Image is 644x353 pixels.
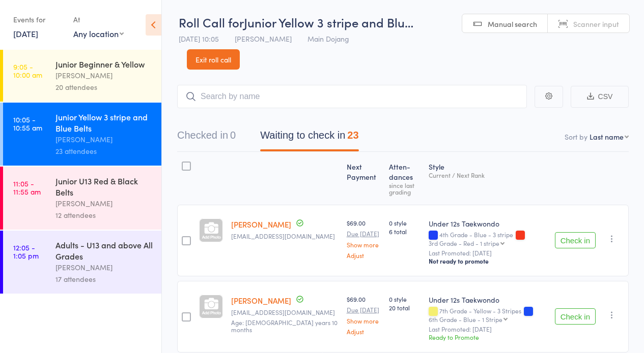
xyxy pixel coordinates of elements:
[429,249,547,256] small: Last Promoted: [DATE]
[55,262,153,273] div: [PERSON_NAME]
[429,257,547,265] div: Not ready to promote
[429,240,499,246] div: 3rd Grade - Red - 1 stripe
[488,19,537,29] span: Manual search
[55,198,153,209] div: [PERSON_NAME]
[55,209,153,221] div: 12 attendees
[177,124,236,151] button: Checked in0
[13,243,39,260] time: 12:05 - 1:05 pm
[590,132,624,142] div: Last name
[231,295,291,306] a: [PERSON_NAME]
[73,28,124,39] div: Any location
[555,308,596,325] button: Check in
[347,218,381,259] div: $69.00
[429,295,547,305] div: Under 12s Taekwondo
[3,50,161,102] a: 9:05 -10:00 amJunior Beginner & Yellow[PERSON_NAME]20 attendees
[425,156,551,200] div: Style
[231,219,291,230] a: [PERSON_NAME]
[347,328,381,335] a: Adjust
[13,62,42,79] time: 9:05 - 10:00 am
[555,232,596,248] button: Check in
[260,124,358,151] button: Waiting to check in23
[55,175,153,198] div: Junior U13 Red & Black Belts
[429,333,547,341] div: Ready to Promote
[347,306,381,313] small: Due [DATE]
[347,130,358,141] div: 23
[565,132,587,142] label: Sort by
[179,14,244,30] span: Roll Call for
[389,218,420,227] span: 0 style
[13,179,41,196] time: 11:05 - 11:55 am
[13,28,38,39] a: [DATE]
[347,317,381,324] a: Show more
[230,130,236,141] div: 0
[55,111,153,134] div: Junior Yellow 3 stripe and Blue Belts
[385,156,424,200] div: Atten­dances
[3,103,161,166] a: 10:05 -10:55 amJunior Yellow 3 stripe and Blue Belts[PERSON_NAME]23 attendees
[55,134,153,145] div: [PERSON_NAME]
[571,86,629,108] button: CSV
[55,81,153,93] div: 20 attendees
[347,230,381,237] small: Due [DATE]
[244,14,413,30] span: Junior Yellow 3 stripe and Blu…
[55,145,153,157] div: 23 attendees
[177,85,527,108] input: Search by name
[231,309,339,316] small: darciedtrain@hotmail.com
[347,295,381,335] div: $69.00
[389,182,420,195] div: since last grading
[73,11,124,28] div: At
[55,70,153,81] div: [PERSON_NAME]
[389,303,420,312] span: 20 total
[3,167,161,230] a: 11:05 -11:55 amJunior U13 Red & Black Belts[PERSON_NAME]12 attendees
[55,273,153,285] div: 17 attendees
[389,227,420,236] span: 6 total
[55,58,153,70] div: Junior Beginner & Yellow
[389,295,420,303] span: 0 style
[307,34,349,44] span: Main Dojang
[3,231,161,294] a: 12:05 -1:05 pmAdults - U13 and above All Grades[PERSON_NAME]17 attendees
[573,19,619,29] span: Scanner input
[13,11,63,28] div: Events for
[347,241,381,248] a: Show more
[429,326,547,333] small: Last Promoted: [DATE]
[429,218,547,229] div: Under 12s Taekwondo
[429,172,547,178] div: Current / Next Rank
[429,231,547,246] div: 4th Grade - Blue - 3 stripe
[231,233,339,240] small: nicholasbenyon@activ8.net.au
[235,34,292,44] span: [PERSON_NAME]
[13,115,42,132] time: 10:05 - 10:55 am
[429,307,547,323] div: 7th Grade - Yellow - 3 Stripes
[179,34,219,44] span: [DATE] 10:05
[343,156,385,200] div: Next Payment
[347,252,381,259] a: Adjust
[231,318,338,334] span: Age: [DEMOGRAPHIC_DATA] years 10 months
[187,49,240,70] a: Exit roll call
[55,239,153,262] div: Adults - U13 and above All Grades
[429,316,502,323] div: 6th Grade - Blue - 1 Stripe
